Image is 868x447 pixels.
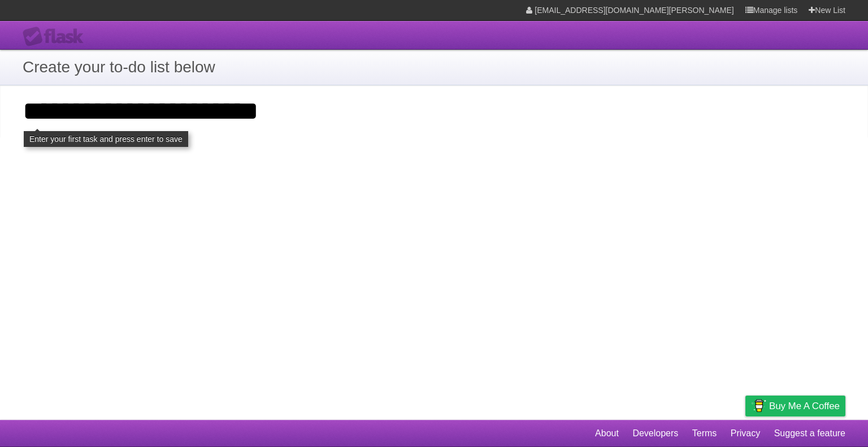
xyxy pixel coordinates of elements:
span: Buy me a coffee [769,396,840,416]
a: Developers [632,423,678,444]
div: Flask [23,27,90,47]
a: About [595,423,619,444]
a: Suggest a feature [774,423,845,444]
a: Terms [692,423,717,444]
a: Buy me a coffee [745,396,845,416]
h1: Create your to-do list below [23,55,845,79]
img: Buy me a coffee [751,396,766,415]
a: Privacy [731,423,760,444]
